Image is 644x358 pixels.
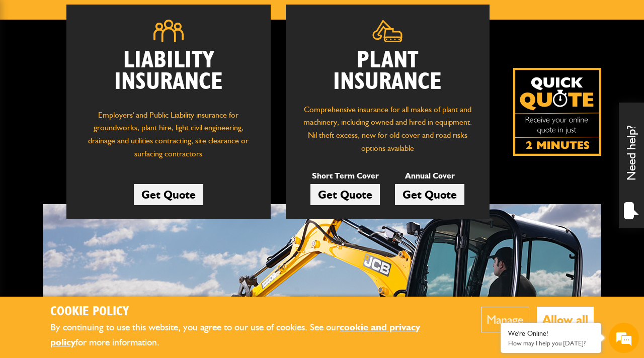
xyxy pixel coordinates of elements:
p: Employers' and Public Liability insurance for groundworks, plant hire, light civil engineering, d... [82,109,256,165]
textarea: Type your message and hit 'Enter' [13,182,184,272]
button: Allow all [537,307,594,332]
a: Get Quote [134,184,203,205]
div: Chat with us now [52,56,169,69]
img: d_20077148190_company_1631870298795_20077148190 [17,56,42,70]
input: Enter your last name [13,93,184,115]
p: Short Term Cover [310,169,380,183]
p: Comprehensive insurance for all makes of plant and machinery, including owned and hired in equipm... [301,103,475,154]
p: By continuing to use this website, you agree to our use of cookies. See our for more information. [50,320,450,350]
a: Get Quote [310,184,380,205]
h2: Plant Insurance [301,50,475,93]
h2: Liability Insurance [82,50,256,99]
div: Need help? [619,103,644,228]
div: We're Online! [508,329,594,338]
img: Quick Quote [513,68,601,156]
a: Get your insurance quote isn just 2-minutes [513,68,601,156]
em: Start Chat [137,281,183,294]
input: Enter your phone number [13,152,184,174]
h2: Cookie Policy [50,304,450,320]
button: Manage [481,307,529,332]
p: Annual Cover [395,169,464,183]
p: How may I help you today? [508,339,594,347]
a: Get Quote [395,184,464,205]
div: Minimize live chat window [165,5,189,29]
input: Enter your email address [13,123,184,145]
